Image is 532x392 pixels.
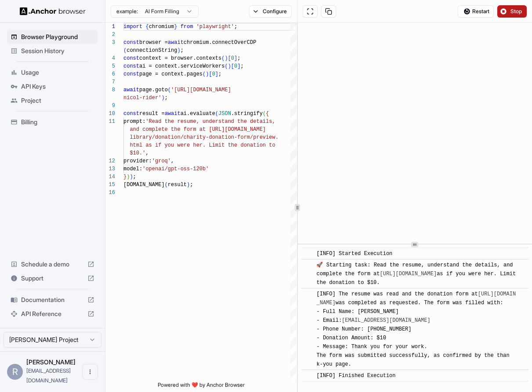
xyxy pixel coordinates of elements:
[139,55,221,61] span: context = browser.contexts
[21,295,84,304] span: Documentation
[181,47,184,54] span: ;
[165,95,168,101] span: ;
[139,63,224,69] span: ai = context.serviceWorkers
[20,7,86,15] img: Anchor Logo
[21,309,84,318] span: API Reference
[206,71,209,77] span: )
[139,71,203,77] span: page = context.pages
[316,251,392,257] span: [INFO] Started Execution
[105,31,115,39] div: 2
[224,63,228,69] span: (
[21,47,94,55] span: Session History
[316,291,516,367] span: [INFO] The resume was read and the donation form at was completed as requested. The form was fill...
[7,307,98,321] div: API Reference
[165,111,181,117] span: await
[190,182,193,188] span: ;
[215,111,218,117] span: (
[130,174,133,180] span: )
[105,173,115,181] div: 14
[209,71,212,77] span: [
[7,271,98,285] div: Support
[303,5,318,18] button: Open in full screen
[145,119,275,125] span: 'Read the resume, understand the details,
[158,381,245,392] span: Powered with ❤️ by Anchor Browser
[472,8,489,15] span: Restart
[123,87,139,93] span: await
[237,55,240,61] span: ;
[123,71,139,77] span: const
[203,71,206,77] span: (
[116,8,138,15] span: example:
[228,55,231,61] span: [
[105,165,115,173] div: 13
[105,62,115,70] div: 5
[181,111,215,117] span: ai.evaluate
[249,5,292,18] button: Configure
[149,24,174,30] span: chromium
[234,24,237,30] span: ;
[171,158,174,164] span: ,
[231,63,234,69] span: [
[133,174,136,180] span: ;
[7,115,98,129] div: Billing
[224,55,228,61] span: )
[234,63,237,69] span: 0
[130,126,266,133] span: and complete the form at [URL][DOMAIN_NAME]
[7,257,98,271] div: Schedule a demo
[142,166,209,172] span: 'openai/gpt-oss-120b'
[123,55,139,61] span: const
[152,158,171,164] span: 'groq'
[231,55,234,61] span: 0
[174,24,177,30] span: }
[218,71,221,77] span: ;
[105,78,115,86] div: 7
[26,358,76,366] span: Robert Farlow
[123,166,142,172] span: model:
[231,111,263,117] span: .stringify
[123,158,152,164] span: provider:
[380,271,437,277] a: [URL][DOMAIN_NAME]
[168,182,187,188] span: result
[21,118,94,126] span: Billing
[234,55,237,61] span: ]
[7,293,98,307] div: Documentation
[105,102,115,110] div: 9
[7,79,98,94] div: API Keys
[458,5,494,18] button: Restart
[7,30,98,44] div: Browser Playground
[130,134,278,140] span: library/donation/charity-donation-form/preview.
[196,24,234,30] span: 'playwright'
[145,24,148,30] span: {
[510,8,523,15] span: Stop
[105,118,115,126] div: 11
[145,150,148,156] span: ,
[130,142,275,148] span: html as if you were her. Limit the donation to
[240,63,243,69] span: ;
[221,55,224,61] span: (
[306,261,310,270] span: ​
[165,182,168,188] span: (
[123,47,127,54] span: (
[161,95,164,101] span: )
[123,63,139,69] span: const
[215,71,218,77] span: ]
[306,371,310,380] span: ​
[263,111,266,117] span: (
[139,40,168,46] span: browser =
[105,23,115,31] div: 1
[123,174,127,180] span: }
[105,110,115,118] div: 10
[127,47,177,54] span: connectionString
[306,290,310,298] span: ​
[21,68,94,77] span: Usage
[21,260,84,269] span: Schedule a demo
[123,40,139,46] span: const
[21,274,84,283] span: Support
[177,47,180,54] span: )
[266,111,269,117] span: {
[82,364,98,380] button: Open menu
[342,317,431,324] a: [EMAIL_ADDRESS][DOMAIN_NAME]
[316,262,519,286] span: 🚀 Starting task: Read the resume, understand the details, and complete the form at as if you were...
[171,87,231,93] span: '[URL][DOMAIN_NAME]
[26,367,71,384] span: rob@plato.so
